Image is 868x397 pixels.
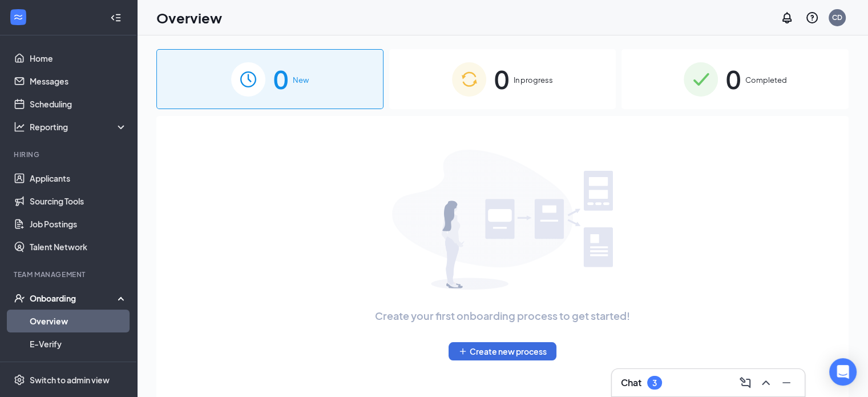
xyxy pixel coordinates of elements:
[30,190,127,212] a: Sourcing Tools
[759,376,773,390] svg: ChevronUp
[30,374,110,386] div: Switch to admin view
[745,74,787,86] span: Completed
[14,270,125,279] div: Team Management
[30,70,127,93] a: Messages
[514,74,553,86] span: In progress
[30,121,128,133] div: Reporting
[780,376,793,390] svg: Minimize
[621,376,641,389] h3: Chat
[14,150,125,159] div: Hiring
[777,374,796,392] button: Minimize
[30,93,127,115] a: Scheduling
[14,121,25,133] svg: Analysis
[449,342,556,360] button: PlusCreate new process
[13,11,24,23] svg: WorkstreamLogo
[30,167,127,190] a: Applicants
[652,378,657,388] div: 3
[14,374,25,386] svg: Settings
[110,12,122,23] svg: Collapse
[832,13,842,22] div: CD
[757,374,775,392] button: ChevronUp
[30,310,127,332] a: Overview
[30,212,127,235] a: Job Postings
[780,11,794,25] svg: Notifications
[293,74,309,86] span: New
[458,347,467,356] svg: Plus
[30,332,127,355] a: E-Verify
[726,59,741,99] span: 0
[30,292,118,304] div: Onboarding
[156,8,222,27] h1: Overview
[273,59,288,99] span: 0
[30,235,127,258] a: Talent Network
[30,355,127,378] a: Onboarding Documents
[14,292,25,304] svg: UserCheck
[736,374,754,392] button: ComposeMessage
[494,59,509,99] span: 0
[30,47,127,70] a: Home
[738,376,752,390] svg: ComposeMessage
[375,308,630,324] span: Create your first onboarding process to get started!
[829,358,857,386] div: Open Intercom Messenger
[805,11,819,25] svg: QuestionInfo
